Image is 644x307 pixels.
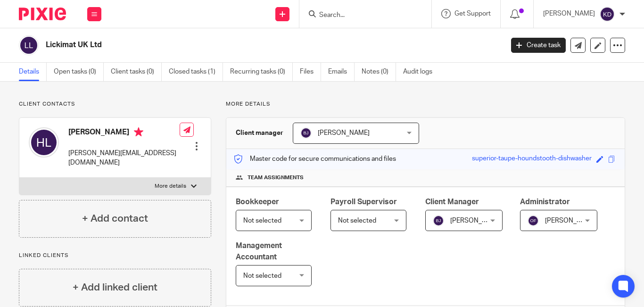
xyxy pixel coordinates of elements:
[29,127,59,158] img: svg%3E
[243,217,281,224] span: Not selected
[236,128,283,138] h3: Client manager
[236,198,279,206] span: Bookkeeper
[454,10,491,17] span: Get Support
[318,11,403,20] input: Search
[433,215,444,226] img: svg%3E
[19,252,211,259] p: Linked clients
[300,127,312,139] img: svg%3E
[226,100,625,108] p: More details
[73,280,157,295] h4: + Add linked client
[425,198,479,206] span: Client Manager
[403,63,439,81] a: Audit logs
[330,198,397,206] span: Payroll Supervisor
[300,63,321,81] a: Files
[134,127,143,137] i: Primary
[248,174,304,182] span: Team assignments
[511,38,566,53] a: Create task
[68,149,180,168] p: [PERSON_NAME][EMAIL_ADDRESS][DOMAIN_NAME]
[54,63,104,81] a: Open tasks (0)
[450,217,502,224] span: [PERSON_NAME]
[520,198,570,206] span: Administrator
[68,127,180,139] h4: [PERSON_NAME]
[472,154,592,165] div: superior-taupe-houndstooth-dishwasher
[236,242,282,260] span: Management Accountant
[543,9,595,18] p: [PERSON_NAME]
[19,63,47,81] a: Details
[338,217,376,224] span: Not selected
[19,100,211,108] p: Client contacts
[19,8,66,20] img: Pixie
[328,63,355,81] a: Emails
[230,63,293,81] a: Recurring tasks (0)
[111,63,162,81] a: Client tasks (0)
[155,183,186,190] p: More details
[362,63,396,81] a: Notes (0)
[318,130,370,136] span: [PERSON_NAME]
[243,273,281,279] span: Not selected
[169,63,223,81] a: Closed tasks (1)
[46,40,407,50] h2: Lickimat UK Ltd
[233,154,396,164] p: Master code for secure communications and files
[82,211,148,226] h4: + Add contact
[545,217,597,224] span: [PERSON_NAME]
[19,35,39,55] img: svg%3E
[528,215,539,226] img: svg%3E
[600,7,615,22] img: svg%3E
